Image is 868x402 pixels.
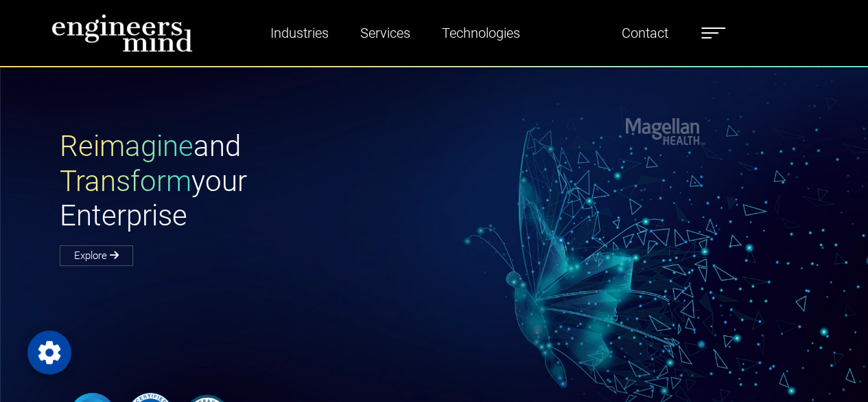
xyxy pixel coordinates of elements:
[265,17,334,49] a: Industries
[436,17,526,49] a: Technologies
[51,14,193,52] img: logo
[60,129,434,233] h1: and your Enterprise
[60,164,191,198] span: Transform
[355,17,416,49] a: Services
[60,129,193,163] span: Reimagine
[616,17,674,49] a: Contact
[60,245,133,266] a: Explore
